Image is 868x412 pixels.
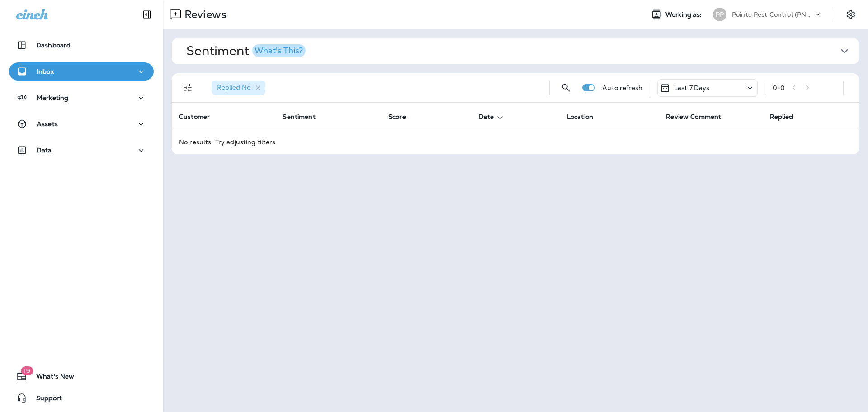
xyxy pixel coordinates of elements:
[666,113,733,121] span: Review Comment
[674,84,710,91] p: Last 7 Days
[770,113,805,121] span: Replied
[37,68,54,75] p: Inbox
[181,8,226,21] p: Reviews
[252,44,306,57] button: What's This?
[9,36,154,54] button: Dashboard
[179,113,210,121] span: Customer
[179,79,197,97] button: Filters
[283,113,315,121] span: Sentiment
[567,113,593,121] span: Location
[37,147,52,154] p: Data
[388,113,406,121] span: Score
[27,394,62,405] span: Support
[9,115,154,133] button: Assets
[212,81,265,95] div: Replied:No
[179,113,222,121] span: Customer
[713,8,726,21] div: PP
[665,11,704,19] span: Working as:
[217,83,250,91] span: Replied : No
[602,84,642,91] p: Auto refresh
[179,38,866,64] button: SentimentWhat's This?
[255,47,303,55] div: What's This?
[479,113,506,121] span: Date
[479,113,494,121] span: Date
[134,5,160,24] button: Collapse Sidebar
[666,113,721,121] span: Review Comment
[773,84,785,91] div: 0 - 0
[9,389,154,407] button: Support
[36,42,71,49] p: Dashboard
[27,373,74,384] span: What's New
[843,6,859,23] button: Settings
[732,11,813,18] p: Pointe Pest Control (PNW)
[186,43,306,59] h1: Sentiment
[388,113,418,121] span: Score
[9,89,154,107] button: Marketing
[770,113,793,121] span: Replied
[21,366,33,375] span: 19
[9,141,154,159] button: Data
[9,62,154,81] button: Inbox
[567,113,605,121] span: Location
[37,120,58,128] p: Assets
[172,130,859,154] td: No results. Try adjusting filters
[37,94,68,101] p: Marketing
[557,79,575,97] button: Search Reviews
[283,113,327,121] span: Sentiment
[9,367,154,385] button: 19What's New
